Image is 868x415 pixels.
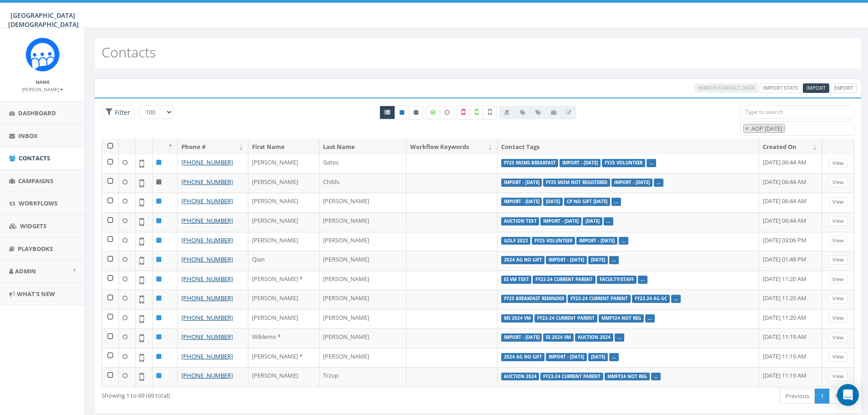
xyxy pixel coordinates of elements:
a: 1 [815,389,830,404]
img: Rally_Corp_Icon_1.png [26,37,60,72]
td: [PERSON_NAME] [319,328,406,348]
label: FY23.24 AG GC [632,295,670,303]
td: [PERSON_NAME] [248,290,319,309]
a: ... [606,218,611,224]
span: Filter [113,108,130,117]
label: [DATE] [588,256,608,264]
td: [PERSON_NAME] [248,174,319,193]
a: ... [621,238,626,244]
label: MMFY24 Not Reg [605,373,650,381]
label: ES VM Text [501,276,532,284]
span: Inbox [18,132,38,140]
td: [PERSON_NAME] [248,193,319,212]
td: [DATE] 11:19 AM [759,328,822,348]
a: ... [612,257,616,263]
td: [DATE] 11:19 AM [759,348,822,368]
td: [PERSON_NAME] [248,367,319,387]
td: [PERSON_NAME] * [248,348,319,368]
td: [PERSON_NAME] [319,212,406,232]
span: Import [806,84,826,91]
a: View [829,333,847,343]
td: [PERSON_NAME] [248,387,319,406]
label: Import - [DATE] [546,353,587,361]
label: [DATE] [583,217,602,225]
label: Validated [470,105,483,120]
label: Import - [DATE] [546,256,587,264]
label: Not a Mobile [457,105,470,120]
td: [DATE] 03:06 PM [759,232,822,251]
a: View [829,275,847,284]
label: FY23-24 Current Parent [568,295,631,303]
th: First Name [248,139,319,155]
span: Advance Filter [102,105,134,119]
th: Created On: activate to sort column ascending [759,139,822,155]
small: [PERSON_NAME] [22,86,63,92]
span: CSV files only [806,84,826,91]
a: Next [829,389,854,404]
a: ... [648,315,652,321]
label: Data not Enriched [440,106,454,119]
label: 2024 AG No Gift [501,256,545,264]
td: [DATE] 11:19 AM [759,367,822,387]
a: View [829,197,847,207]
input: Type to search [740,105,854,119]
a: View [829,294,847,303]
span: Workflows [19,199,57,207]
th: Workflow Keywords: activate to sort column ascending [406,139,498,155]
a: View [829,313,847,323]
td: [DATE] 11:19 AM [759,387,822,406]
a: Active [395,106,409,119]
td: Traconis [319,387,406,406]
label: Auction 2024 [575,333,613,342]
span: Widgets [20,222,46,230]
a: ... [614,199,618,205]
label: Import - [DATE] [501,198,542,206]
a: View [829,178,847,187]
a: Import Stats [760,83,801,93]
a: [PHONE_NUMBER] [181,352,233,360]
label: Import - [DATE] [576,237,617,245]
td: [DATE] 06:44 AM [759,212,822,232]
a: ... [649,160,653,166]
td: Childs [319,174,406,193]
label: MS 2024 VM [501,314,534,323]
h2: Contacts [102,45,156,60]
small: Name [36,79,50,85]
td: Qian [248,251,319,271]
label: Auction Text [501,217,539,225]
div: Open Intercom Messenger [837,384,859,406]
a: ... [674,296,678,302]
a: View [829,255,847,265]
td: [DATE] 06:44 AM [759,174,822,193]
a: ... [617,334,621,340]
label: FY25 Volunteer [602,159,645,167]
label: [DATE] [543,198,563,206]
td: [PERSON_NAME] [248,154,319,174]
span: Admin [15,267,36,275]
a: [PHONE_NUMBER] [181,158,233,166]
label: Import - [DATE] [611,179,652,187]
label: FY25 Breakfast Reminder [501,295,567,303]
a: [PHONE_NUMBER] [181,216,233,225]
td: [DATE] 11:20 AM [759,271,822,290]
label: FY25 Volunteer [532,237,575,245]
span: What's New [17,290,55,298]
a: [PHONE_NUMBER] [181,333,233,341]
a: View [829,159,847,168]
a: View [829,236,847,246]
td: [DATE] 06:44 AM [759,154,822,174]
td: [PERSON_NAME] [319,348,406,368]
a: View [829,352,847,362]
td: [PERSON_NAME] [319,309,406,329]
td: Trzop [319,367,406,387]
label: FY23-24 Current Parent [533,276,596,284]
label: ES 2024 VM [543,333,574,342]
span: Campaigns [18,177,53,185]
th: Phone #: activate to sort column ascending [178,139,248,155]
td: [PERSON_NAME] * [248,271,319,290]
li: AOP 10.18.24 [743,124,785,133]
button: Remove item [744,124,750,133]
td: [PERSON_NAME] [319,251,406,271]
i: This phone number is unsubscribed and has opted-out of all texts. [414,110,418,115]
label: FY25 Moms Breakfast [501,159,559,167]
